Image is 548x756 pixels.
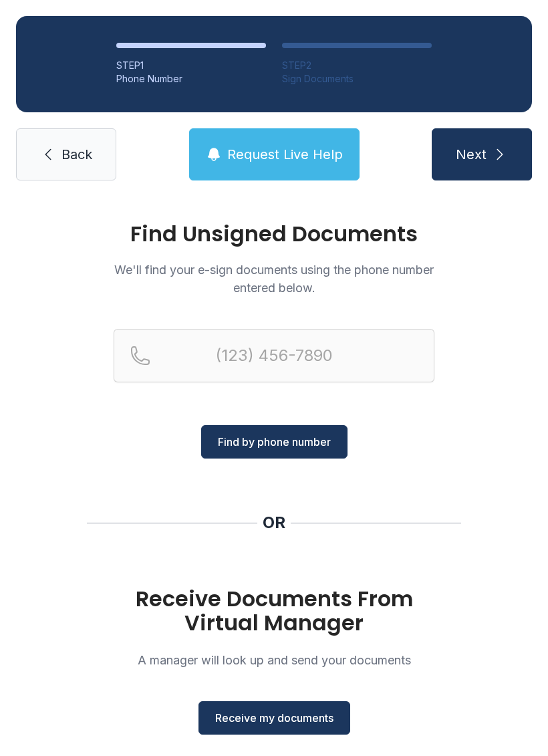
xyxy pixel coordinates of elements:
[114,223,434,245] h1: Find Unsigned Documents
[61,145,92,164] span: Back
[114,329,434,382] input: Reservation phone number
[227,145,343,164] span: Request Live Help
[282,72,432,86] div: Sign Documents
[116,72,266,86] div: Phone Number
[114,261,434,297] p: We'll find your e-sign documents using the phone number entered below.
[114,587,434,635] h1: Receive Documents From Virtual Manager
[282,59,432,72] div: STEP 2
[218,434,331,450] span: Find by phone number
[215,710,333,726] span: Receive my documents
[456,145,487,164] span: Next
[116,59,266,72] div: STEP 1
[114,651,434,669] p: A manager will look up and send your documents
[263,512,285,533] div: OR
